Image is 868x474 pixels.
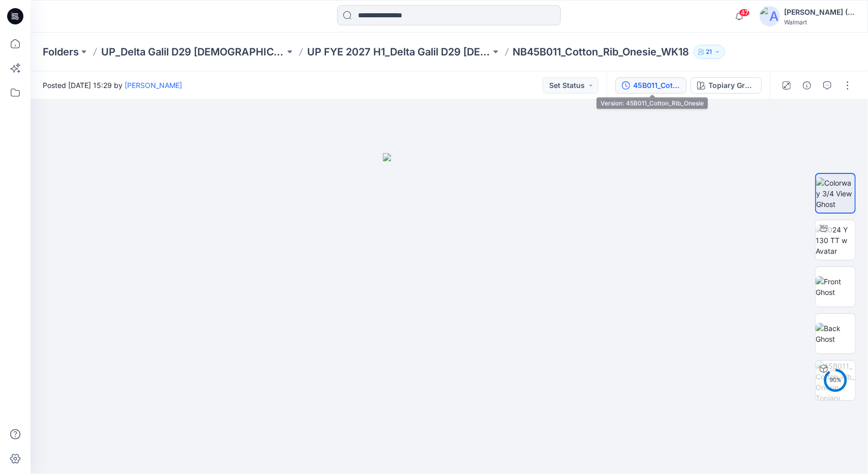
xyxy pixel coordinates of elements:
img: 45B011_Cotton_Rib_Onesie Topiary Green [816,361,855,400]
p: NB45B011_Cotton_Rib_Onesie_WK18 [513,45,690,59]
img: avatar [760,6,780,26]
img: Colorway 3/4 View Ghost [816,177,855,210]
button: Topiary Green [691,77,762,94]
p: 21 [706,46,712,57]
a: UP_Delta Galil D29 [DEMOGRAPHIC_DATA] NOBO Intimates [101,45,285,59]
img: eyJhbGciOiJIUzI1NiIsImtpZCI6IjAiLCJzbHQiOiJzZXMiLCJ0eXAiOiJKV1QifQ.eyJkYXRhIjp7InR5cGUiOiJzdG9yYW... [383,153,516,474]
img: Back Ghost [816,323,855,344]
a: UP FYE 2027 H1_Delta Galil D29 [DEMOGRAPHIC_DATA] NOBO Wall [307,45,491,59]
div: 90 % [823,376,848,384]
a: [PERSON_NAME] [125,81,182,90]
div: 45B011_Cotton_Rib_Onesie [633,80,680,91]
span: Posted [DATE] 15:29 by [43,80,182,91]
div: Topiary Green [708,80,755,91]
button: Details [799,77,815,94]
img: 2024 Y 130 TT w Avatar [816,224,855,256]
div: Walmart [784,18,855,26]
div: [PERSON_NAME] (Delta Galil) [784,6,855,18]
button: 45B011_Cotton_Rib_Onesie [615,77,686,94]
button: 21 [694,45,725,59]
img: Front Ghost [816,276,855,298]
span: 47 [739,9,750,17]
a: Folders [43,45,79,59]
